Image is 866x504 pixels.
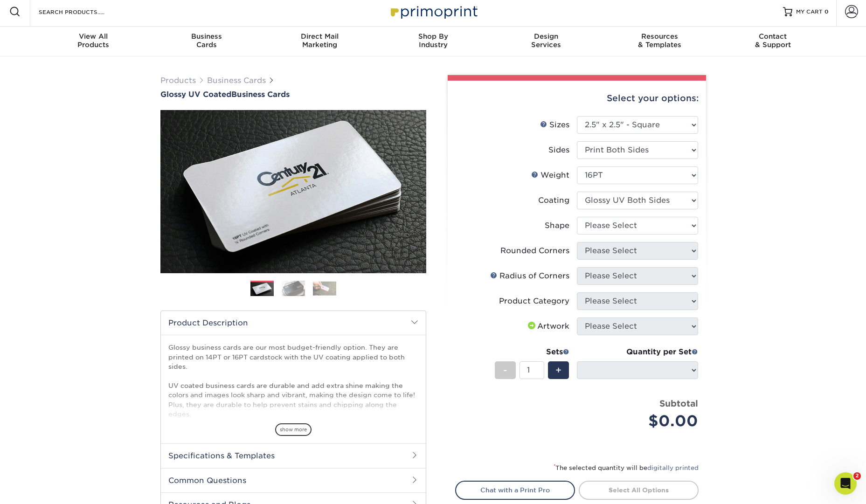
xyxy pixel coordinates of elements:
[603,27,716,56] a: Resources& Templates
[168,343,418,466] p: Glossy business cards are our most budget-friendly option. They are printed on 14PT or 16PT cards...
[376,27,490,56] a: Shop ByIndustry
[490,27,603,56] a: DesignServices
[150,32,263,49] div: Cards
[263,32,376,49] div: Marketing
[160,90,426,99] a: Glossy UV CoatedBusiness Cards
[716,32,830,49] div: & Support
[531,170,569,181] div: Weight
[716,32,830,41] span: Contact
[503,363,507,377] span: -
[455,81,699,116] div: Select your options:
[160,90,231,99] span: Glossy UV Coated
[38,6,129,17] input: SEARCH PRODUCTS.....
[160,90,426,99] h1: Business Cards
[387,1,480,21] img: Primoprint
[538,195,569,206] div: Coating
[275,423,312,436] span: show more
[796,8,823,16] span: MY CART
[160,76,196,85] a: Products
[455,481,575,499] a: Chat with a Print Pro
[584,410,698,432] div: $0.00
[659,398,698,408] strong: Subtotal
[263,32,376,41] span: Direct Mail
[716,27,830,56] a: Contact& Support
[555,363,561,377] span: +
[150,32,263,41] span: Business
[853,472,861,480] span: 2
[603,32,716,49] div: & Templates
[548,145,569,156] div: Sides
[490,270,569,282] div: Radius of Corners
[495,346,569,358] div: Sets
[647,464,699,471] a: digitally printed
[500,245,569,256] div: Rounded Corners
[207,76,266,85] a: Business Cards
[603,32,716,41] span: Resources
[824,8,829,15] span: 0
[545,220,569,231] div: Shape
[577,346,698,358] div: Quantity per Set
[490,32,603,41] span: Design
[250,277,274,301] img: Business Cards 01
[540,119,569,131] div: Sizes
[499,296,569,307] div: Product Category
[579,481,699,499] a: Select All Options
[161,468,426,492] h2: Common Questions
[554,464,699,471] small: The selected quantity will be
[263,27,376,56] a: Direct MailMarketing
[150,27,263,56] a: BusinessCards
[161,311,426,335] h2: Product Description
[282,280,305,297] img: Business Cards 02
[313,281,336,296] img: Business Cards 03
[376,32,490,41] span: Shop By
[490,32,603,49] div: Services
[376,32,490,49] div: Industry
[526,321,569,332] div: Artwork
[37,32,150,41] span: View All
[37,27,150,56] a: View AllProducts
[834,472,857,495] iframe: Intercom live chat
[160,59,426,324] img: Glossy UV Coated 01
[161,443,426,468] h2: Specifications & Templates
[37,32,150,49] div: Products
